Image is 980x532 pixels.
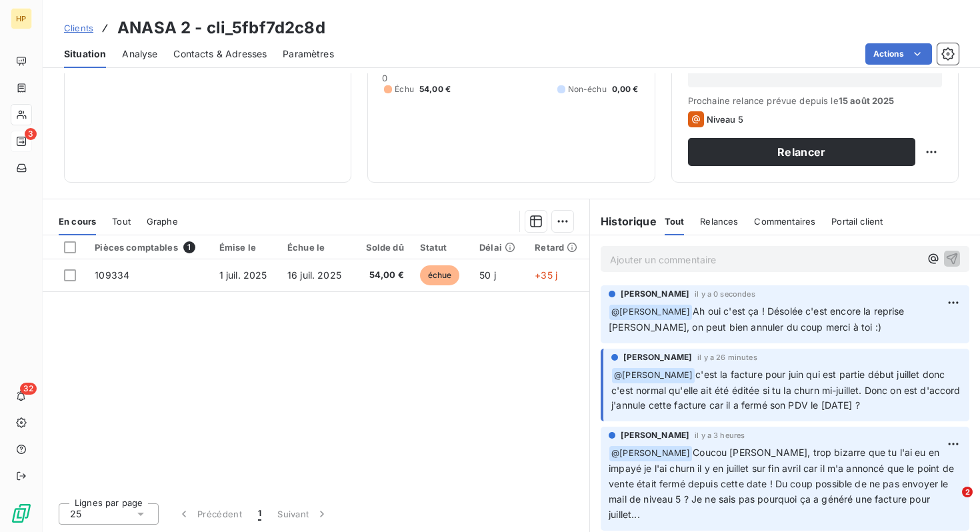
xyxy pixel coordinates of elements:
[623,351,692,363] span: [PERSON_NAME]
[754,216,815,227] span: Commentaires
[112,216,131,227] span: Tout
[609,447,957,520] span: Coucou [PERSON_NAME], trop bizarre que tu l'ai eu en impayé je l'ai churn il y en juillet sur fin...
[535,269,557,281] span: +35 j
[479,269,496,281] span: 50 j
[59,216,96,227] span: En cours
[183,241,195,253] span: 1
[695,290,755,298] span: il y a 0 secondes
[839,95,895,106] span: 15 août 2025
[258,507,261,521] span: 1
[700,216,738,227] span: Relances
[697,353,757,361] span: il y a 26 minutes
[962,487,973,497] span: 2
[70,507,81,521] span: 25
[95,241,203,253] div: Pièces comptables
[935,487,967,519] iframe: Intercom live chat
[219,242,271,253] div: Émise le
[609,305,692,320] span: @ [PERSON_NAME]
[590,213,657,229] h6: Historique
[11,503,32,524] img: Logo LeanPay
[688,95,942,106] span: Prochaine relance prévue depuis le
[420,242,463,253] div: Statut
[362,242,404,253] div: Solde dû
[64,23,93,33] span: Clients
[621,429,689,441] span: [PERSON_NAME]
[25,128,37,140] span: 3
[219,269,267,281] span: 1 juil. 2025
[609,446,692,461] span: @ [PERSON_NAME]
[420,265,460,285] span: échue
[362,269,404,282] span: 54,00 €
[611,369,963,411] span: c'est la facture pour juin qui est partie début juillet donc c'est normal qu'elle ait été éditée ...
[621,288,689,300] span: [PERSON_NAME]
[283,47,334,61] span: Paramètres
[382,73,387,83] span: 0
[11,131,31,152] a: 3
[707,114,743,125] span: Niveau 5
[479,242,519,253] div: Délai
[688,138,915,166] button: Relancer
[11,8,32,29] div: HP
[568,83,607,95] span: Non-échu
[122,47,157,61] span: Analyse
[665,216,685,227] span: Tout
[419,83,451,95] span: 54,00 €
[20,383,37,395] span: 32
[609,305,907,333] span: Ah oui c'est ça ! Désolée c'est encore la reprise [PERSON_NAME], on peut bien annuler du coup mer...
[287,269,341,281] span: 16 juil. 2025
[269,500,337,528] button: Suivant
[831,216,883,227] span: Portail client
[147,216,178,227] span: Graphe
[535,242,581,253] div: Retard
[250,500,269,528] button: 1
[64,21,93,35] a: Clients
[612,368,695,383] span: @ [PERSON_NAME]
[173,47,267,61] span: Contacts & Adresses
[612,83,639,95] span: 0,00 €
[695,431,745,439] span: il y a 3 heures
[95,269,129,281] span: 109334
[395,83,414,95] span: Échu
[287,242,346,253] div: Échue le
[117,16,325,40] h3: ANASA 2 - cli_5fbf7d2c8d
[169,500,250,528] button: Précédent
[865,43,932,65] button: Actions
[64,47,106,61] span: Situation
